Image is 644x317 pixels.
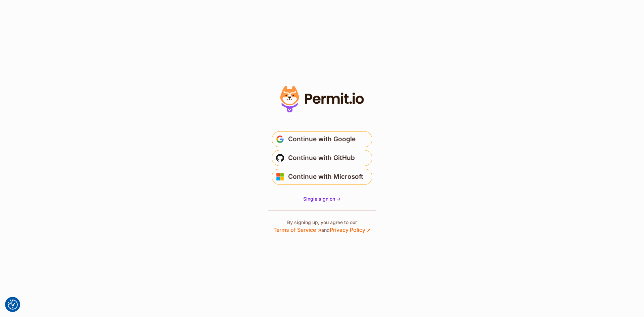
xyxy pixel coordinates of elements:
span: Continue with Microsoft [288,171,363,182]
p: By signing up, you agree to our and [273,219,371,234]
a: Single sign on -> [303,196,341,202]
a: Privacy Policy ↗ [330,226,371,233]
span: Continue with GitHub [288,153,355,163]
span: Continue with Google [288,134,356,145]
button: Continue with Google [272,131,372,147]
span: Single sign on -> [303,196,341,202]
a: Terms of Service ↗ [273,226,321,233]
button: Consent Preferences [8,300,18,310]
button: Continue with GitHub [272,150,372,166]
img: Revisit consent button [8,300,18,310]
button: Continue with Microsoft [272,169,372,185]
